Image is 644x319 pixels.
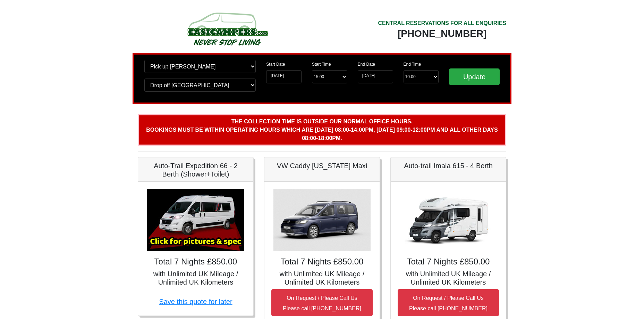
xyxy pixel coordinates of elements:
h4: Total 7 Nights £850.00 [398,257,499,267]
input: Update [449,68,500,85]
small: On Request / Please Call Us Please call [PHONE_NUMBER] [409,295,488,311]
h5: VW Caddy [US_STATE] Maxi [271,162,373,170]
label: Start Time [312,61,331,67]
img: Auto-Trail Expedition 66 - 2 Berth (Shower+Toilet) [147,189,244,251]
div: [PHONE_NUMBER] [378,27,506,40]
input: Start Date [266,70,302,83]
h4: Total 7 Nights £850.00 [271,257,373,267]
div: CENTRAL RESERVATIONS FOR ALL ENQUIRIES [378,19,506,27]
img: Auto-trail Imala 615 - 4 Berth [400,189,497,251]
h4: Total 7 Nights £850.00 [145,257,246,267]
label: End Date [358,61,375,67]
label: End Time [404,61,421,67]
button: On Request / Please Call UsPlease call [PHONE_NUMBER] [271,289,373,316]
h5: Auto-Trail Expedition 66 - 2 Berth (Shower+Toilet) [145,162,246,178]
button: On Request / Please Call UsPlease call [PHONE_NUMBER] [398,289,499,316]
b: The collection time is outside our normal office hours. Bookings must be within operating hours w... [146,118,498,141]
a: Save this quote for later [159,298,232,305]
input: Return Date [358,70,393,83]
label: Start Date [266,61,285,67]
small: On Request / Please Call Us Please call [PHONE_NUMBER] [283,295,361,311]
h5: with Unlimited UK Mileage / Unlimited UK Kilometers [145,270,246,286]
h5: with Unlimited UK Mileage / Unlimited UK Kilometers [398,270,499,286]
h5: with Unlimited UK Mileage / Unlimited UK Kilometers [271,270,373,286]
img: VW Caddy California Maxi [273,189,371,251]
h5: Auto-trail Imala 615 - 4 Berth [398,162,499,170]
img: campers-checkout-logo.png [161,10,293,48]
